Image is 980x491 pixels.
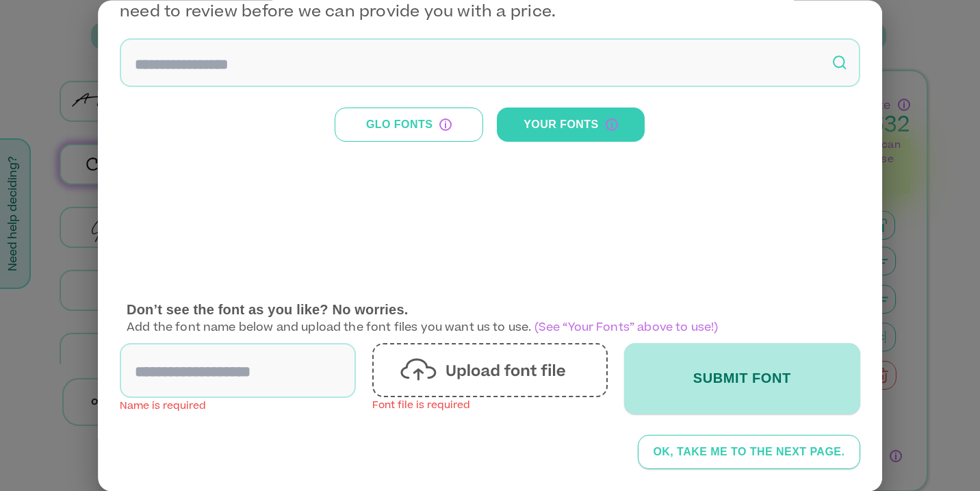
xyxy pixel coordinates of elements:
div: These are our in-house fonts that are pre-priced and ready to produce. [440,118,452,131]
span: (See “Your Fonts” above to use!) [532,323,719,333]
button: Glo FontsThese are our in-house fonts that are pre-priced and ready to produce. [335,108,483,142]
p: Add the font name below and upload the font files you want us to use. [127,299,853,336]
img: UploadFont [401,358,580,382]
iframe: Chat Widget [912,425,980,491]
button: OK, TAKE ME TO THE NEXT PAGE. [638,435,860,469]
p: Don’t see the font as you like? No worries. [127,299,853,320]
button: Your FontsThis is a temporary place where your uploaded fonts will show-up. From here you can sel... [497,108,645,142]
span: Name is required [120,402,206,412]
div: This is a temporary place where your uploaded fonts will show-up. From here you can select them a... [606,118,618,131]
span: Font file is required [372,401,470,411]
button: Submit Font [624,343,860,414]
